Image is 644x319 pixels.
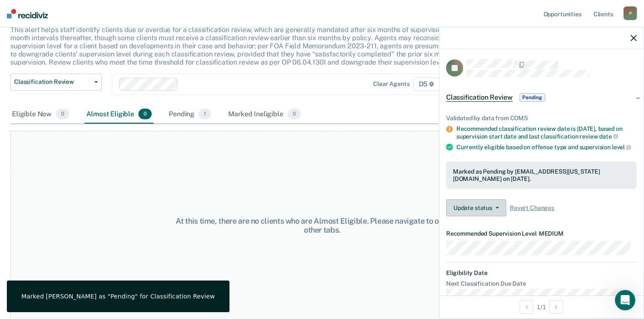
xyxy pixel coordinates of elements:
[288,109,301,120] span: 0
[446,280,637,287] dt: Next Classification Due Date
[615,290,635,310] iframe: Intercom live chat
[446,230,637,237] dt: Recommended Supervision Level MEDIUM
[537,230,539,237] span: •
[413,77,440,91] span: D5
[510,204,554,212] span: Revert Changes
[623,6,637,20] div: P
[7,9,48,18] img: Recidiviz
[138,109,152,120] span: 0
[453,168,630,183] div: Marked as Pending by [EMAIL_ADDRESS][US_STATE][DOMAIN_NAME] on [DATE].
[21,292,215,300] div: Marked [PERSON_NAME] as "Pending" for Classification Review
[439,295,644,318] div: 1 / 1
[612,144,631,151] span: level
[166,216,478,235] div: At this time, there are no clients who are Almost Eligible. Please navigate to one of the other t...
[10,26,488,67] p: This alert helps staff identify clients due or overdue for a classification review, which are gen...
[199,109,211,120] span: 1
[373,80,409,88] div: Clear agents
[14,78,91,86] span: Classification Review
[85,105,153,124] div: Almost Eligible
[520,93,545,102] span: Pending
[550,300,563,314] button: Next Opportunity
[56,109,69,120] span: 0
[446,115,637,122] div: Validated by data from COMS
[226,105,303,124] div: Marked Ineligible
[10,105,71,124] div: Eligible Now
[167,105,213,124] div: Pending
[439,84,644,111] div: Classification ReviewPending
[446,93,513,102] span: Classification Review
[446,199,506,216] button: Update status
[520,300,533,314] button: Previous Opportunity
[456,125,637,140] div: Recommended classification review date is [DATE], based on supervision start date and last classi...
[456,143,637,151] div: Currently eligible based on offense type and supervision
[446,269,637,277] dt: Eligibility Date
